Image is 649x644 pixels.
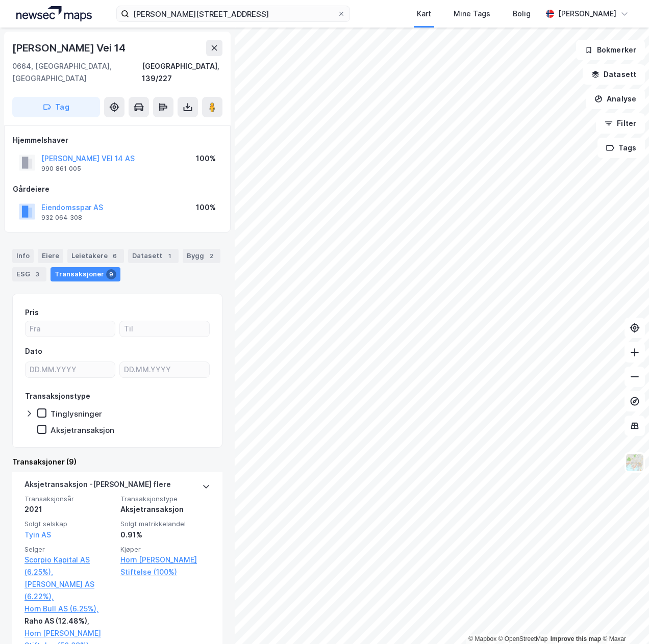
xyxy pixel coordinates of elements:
img: logo.a4113a55bc3d86da70a041830d287a7e.svg [16,6,92,21]
div: Eiere [38,249,63,263]
a: Improve this map [551,635,601,642]
div: Transaksjonstype [25,390,90,402]
div: Leietakere [67,249,124,263]
span: Solgt selskap [24,520,114,528]
div: 0664, [GEOGRAPHIC_DATA], [GEOGRAPHIC_DATA] [12,60,142,85]
div: Bygg [183,249,220,263]
div: 6 [110,251,120,261]
div: Transaksjoner (9) [12,456,222,468]
a: Tyin AS [24,530,51,539]
button: Datasett [583,64,645,85]
input: DD.MM.YYYY [26,362,115,377]
div: [PERSON_NAME] Vei 14 [12,40,128,56]
button: Filter [596,113,645,134]
div: Aksjetransaksjon - [PERSON_NAME] flere [24,478,171,495]
button: Tags [597,138,645,158]
a: Mapbox [468,635,496,642]
div: Tinglysninger [51,409,102,419]
div: 0.91% [120,529,210,541]
div: [PERSON_NAME] [558,8,616,20]
a: Horn [PERSON_NAME] Stiftelse (100%) [120,554,210,578]
div: Mine Tags [454,8,490,20]
button: Bokmerker [576,40,645,60]
div: Kontrollprogram for chat [598,595,649,644]
input: Fra [26,321,115,337]
img: Z [625,453,644,472]
a: OpenStreetMap [498,635,548,642]
a: [PERSON_NAME] AS (6.22%), [24,578,114,603]
div: Gårdeiere [13,183,222,195]
iframe: Chat Widget [598,595,649,644]
a: Scorpio Kapital AS (6.25%), [24,554,114,578]
button: Analyse [586,89,645,109]
div: [GEOGRAPHIC_DATA], 139/227 [142,60,222,85]
div: 3 [32,269,42,279]
div: Info [12,249,34,263]
div: 100% [196,201,216,214]
div: 9 [106,269,116,279]
div: Pris [25,306,39,319]
div: 100% [196,152,216,165]
div: Aksjetransaksjon [51,425,114,435]
div: Aksjetransaksjon [120,503,210,516]
div: Datasett [128,249,179,263]
div: Bolig [513,8,531,20]
span: Transaksjonsår [24,495,114,503]
input: Søk på adresse, matrikkel, gårdeiere, leietakere eller personer [129,6,337,21]
div: 2 [206,251,216,261]
button: Tag [12,97,100,117]
span: Kjøper [120,545,210,554]
div: 1 [164,251,174,261]
span: Transaksjonstype [120,495,210,503]
div: Raho AS (12.48%), [24,615,114,627]
div: Dato [25,345,42,357]
div: Hjemmelshaver [13,134,222,146]
input: Til [120,321,209,337]
span: Solgt matrikkelandel [120,520,210,528]
div: Transaksjoner [51,267,120,281]
div: Kart [417,8,431,20]
div: 990 861 005 [41,165,81,173]
div: 932 064 308 [41,214,82,222]
span: Selger [24,545,114,554]
input: DD.MM.YYYY [120,362,209,377]
div: 2021 [24,503,114,516]
div: ESG [12,267,46,281]
a: Horn Bull AS (6.25%), [24,603,114,615]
